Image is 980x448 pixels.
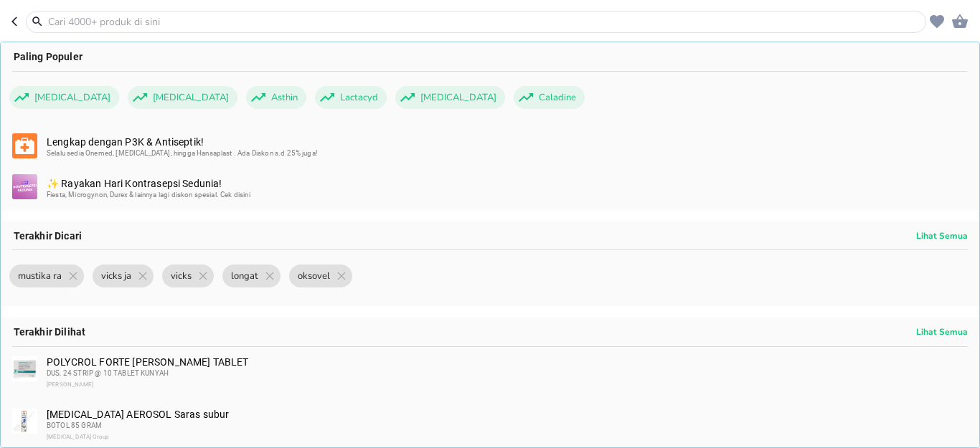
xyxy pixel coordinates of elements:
div: Lengkap dengan P3K & Antiseptik! [47,136,966,159]
span: longat [222,264,267,287]
span: mustika ra [9,264,70,287]
div: ✨ Rayakan Hari Kontrasepsi Sedunia! [47,178,966,201]
span: [MEDICAL_DATA] [26,86,119,109]
span: Fiesta, Microgynon, Durex & lainnya lagi diskon spesial. Cek disini [47,191,250,199]
p: Lihat Semua [916,230,968,242]
span: BOTOL 85 GRAM [47,421,102,429]
span: oksovel [289,264,339,287]
span: DUS, 24 STRIP @ 10 TABLET KUNYAH [47,369,169,377]
div: Terakhir Dilihat [1,318,979,346]
div: longat [222,264,281,287]
span: Lactacyd [331,86,387,109]
span: vicks ja [93,264,140,287]
div: POLYCROL FORTE [PERSON_NAME] TABLET [47,356,966,391]
span: Selalu sedia Onemed, [MEDICAL_DATA], hingga Hansaplast . Ada Diskon s.d 25% juga! [47,149,318,157]
div: [MEDICAL_DATA] AEROSOL Saras subur [47,409,966,443]
div: Asthin [246,86,306,109]
span: [MEDICAL_DATA] [144,86,237,109]
div: Caladine [514,86,585,109]
div: vicks ja [93,264,154,287]
span: Caladine [530,86,585,109]
div: mustika ra [9,264,84,287]
span: [MEDICAL_DATA] [412,86,505,109]
img: b4dbc6bd-13c0-48bd-bda2-71397b69545d.svg [12,133,37,158]
div: oksovel [289,264,352,287]
input: Cari 4000+ produk di sini [47,14,923,29]
div: Lactacyd [315,86,387,109]
p: Lihat Semua [916,326,968,338]
div: Paling Populer [1,42,979,71]
div: [MEDICAL_DATA] [128,86,237,109]
div: vicks [162,264,214,287]
div: Terakhir Dicari [1,221,979,250]
img: 3bd572ca-b8f0-42f9-8722-86f46ac6d566.svg [12,174,37,199]
span: [PERSON_NAME] [47,381,93,388]
div: [MEDICAL_DATA] [9,86,119,109]
span: Asthin [263,86,306,109]
div: [MEDICAL_DATA] [395,86,505,109]
span: [MEDICAL_DATA] Group [47,434,108,440]
span: vicks [162,264,200,287]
